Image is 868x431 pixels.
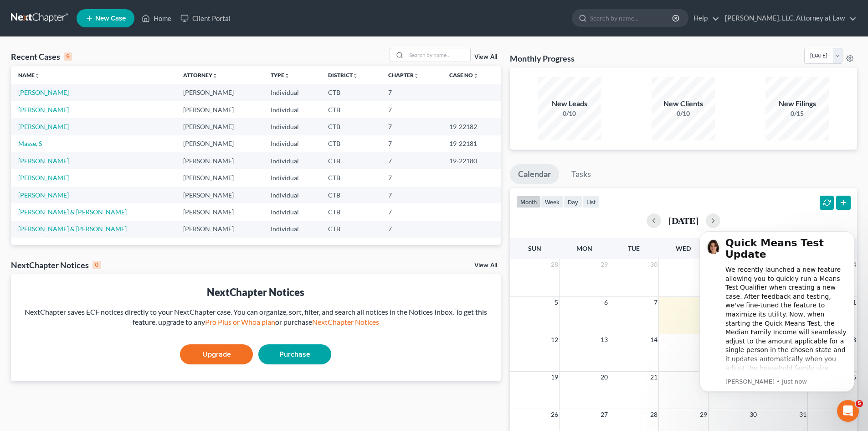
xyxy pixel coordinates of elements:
[321,118,381,135] td: CTB
[381,101,442,118] td: 7
[95,15,126,22] span: New Case
[442,152,501,169] td: 19-22180
[284,73,290,78] i: unfold_more
[263,221,321,238] td: Individual
[765,109,829,118] div: 0/15
[18,307,493,328] div: NextChapter saves ECF notices directly to your NextChapter case. You can organize, sort, filter, ...
[212,73,218,78] i: unfold_more
[263,152,321,169] td: Individual
[406,48,470,62] input: Search by name...
[176,101,263,118] td: [PERSON_NAME]
[550,372,559,383] span: 19
[381,152,442,169] td: 7
[510,53,575,64] h3: Monthly Progress
[18,72,40,78] a: Nameunfold_more
[550,334,559,345] span: 12
[576,244,592,252] span: Mon
[176,169,263,186] td: [PERSON_NAME]
[600,334,609,345] span: 13
[263,169,321,186] td: Individual
[321,84,381,101] td: CTB
[474,262,497,269] a: View All
[321,169,381,186] td: CTB
[263,203,321,220] td: Individual
[649,334,658,345] span: 14
[600,372,609,383] span: 20
[176,187,263,203] td: [PERSON_NAME]
[321,187,381,203] td: CTB
[554,297,559,308] span: 5
[689,10,719,26] a: Help
[473,73,478,78] i: unfold_more
[18,285,493,299] div: NextChapter Notices
[381,203,442,220] td: 7
[205,317,275,326] a: Pro Plus or Whoa plan
[538,109,601,118] div: 0/10
[11,51,72,62] div: Recent Cases
[321,221,381,238] td: CTB
[18,191,69,199] a: [PERSON_NAME]
[603,297,609,308] span: 6
[176,203,263,220] td: [PERSON_NAME]
[176,135,263,152] td: [PERSON_NAME]
[652,99,715,109] div: New Clients
[263,187,321,203] td: Individual
[35,73,40,78] i: unfold_more
[312,317,379,326] a: NextChapter Notices
[550,259,559,270] span: 28
[856,400,863,407] span: 5
[381,169,442,186] td: 7
[381,118,442,135] td: 7
[263,101,321,118] td: Individual
[353,73,358,78] i: unfold_more
[18,174,69,182] a: [PERSON_NAME]
[321,152,381,169] td: CTB
[765,99,829,109] div: New Filings
[321,135,381,152] td: CTB
[516,196,541,208] button: month
[720,10,857,26] a: [PERSON_NAME], LLC, Attorney at Law
[263,135,321,152] td: Individual
[381,221,442,238] td: 7
[510,164,559,184] a: Calendar
[837,400,859,422] iframe: Intercom live chat
[328,72,358,78] a: Districtunfold_more
[176,84,263,101] td: [PERSON_NAME]
[176,10,235,26] a: Client Portal
[258,344,331,364] a: Purchase
[649,409,658,420] span: 28
[381,187,442,203] td: 7
[590,10,673,26] input: Search by name...
[628,244,640,252] span: Tue
[18,88,69,96] a: [PERSON_NAME]
[180,344,253,364] a: Upgrade
[18,106,69,114] a: [PERSON_NAME]
[321,203,381,220] td: CTB
[18,140,42,147] a: Masse, S
[600,259,609,270] span: 29
[649,259,658,270] span: 30
[18,157,69,165] a: [PERSON_NAME]
[676,244,691,252] span: Wed
[18,123,69,130] a: [PERSON_NAME]
[271,72,290,78] a: Typeunfold_more
[582,196,600,208] button: list
[176,221,263,238] td: [PERSON_NAME]
[381,135,442,152] td: 7
[64,52,72,61] div: 9
[652,109,715,118] div: 0/10
[388,72,419,78] a: Chapterunfold_more
[18,208,127,216] a: [PERSON_NAME] & [PERSON_NAME]
[442,118,501,135] td: 19-22182
[563,164,599,184] a: Tasks
[442,135,501,152] td: 19-22181
[18,225,127,233] a: [PERSON_NAME] & [PERSON_NAME]
[541,196,564,208] button: week
[321,101,381,118] td: CTB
